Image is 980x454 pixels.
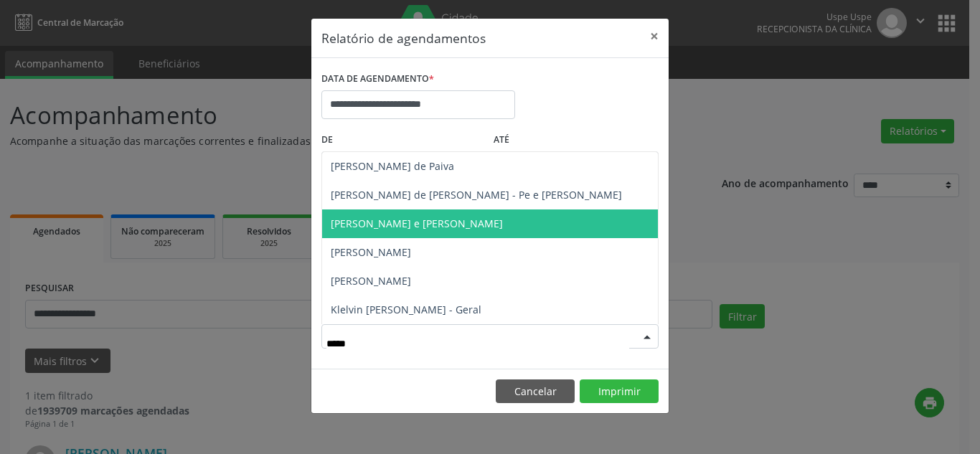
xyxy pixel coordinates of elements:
[321,29,486,47] h5: Relatório de agendamentos
[331,217,503,230] span: [PERSON_NAME] e [PERSON_NAME]
[640,19,669,54] button: Close
[321,68,434,90] label: DATA DE AGENDAMENTO
[496,379,575,404] button: Cancelar
[580,379,659,404] button: Imprimir
[331,188,622,202] span: [PERSON_NAME] de [PERSON_NAME] - Pe e [PERSON_NAME]
[321,129,486,151] label: De
[494,129,659,151] label: ATÉ
[331,245,411,259] span: [PERSON_NAME]
[331,274,411,288] span: [PERSON_NAME]
[331,159,454,173] span: [PERSON_NAME] de Paiva
[331,303,481,316] span: Klelvin [PERSON_NAME] - Geral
